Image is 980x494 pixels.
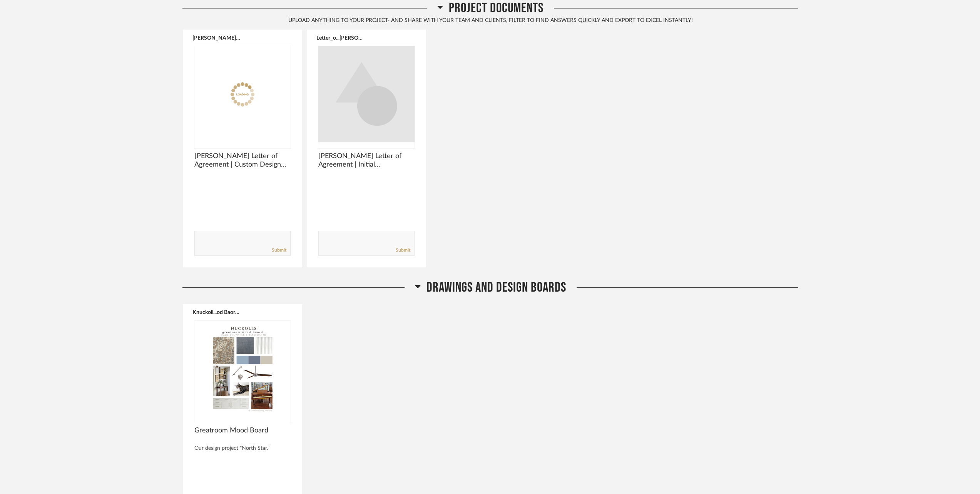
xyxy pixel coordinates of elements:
button: Knuckoll...od Baord.pdf [192,309,241,315]
span: [PERSON_NAME] Letter of Agreement | Custom Design Only [194,152,291,169]
button: Letter_o...[PERSON_NAME].pdf [316,35,365,41]
div: Our design project "North Star." [194,445,291,452]
button: [PERSON_NAME]...ign_Only.pdf [192,35,241,41]
span: Drawings and Design Boards [426,279,566,296]
span: [PERSON_NAME] Letter of Agreement | Initial Consultation [318,152,415,169]
div: 0 [194,320,291,417]
a: Submit [272,247,286,254]
div: 0 [318,46,415,142]
img: undefined [194,320,291,417]
div: 0 [194,46,291,142]
img: undefined [194,46,291,142]
div: UPLOAD ANYTHING TO YOUR PROJECT- AND SHARE WITH YOUR TEAM AND CLIENTS, FILTER TO FIND ANSWERS QUI... [182,17,798,25]
a: Submit [396,247,410,254]
img: undefined [318,46,415,142]
span: Greatroom Mood Board [194,426,291,435]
